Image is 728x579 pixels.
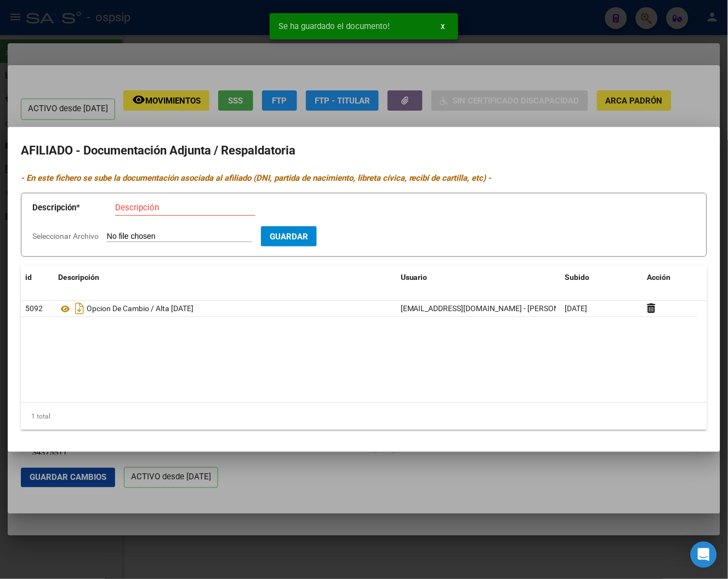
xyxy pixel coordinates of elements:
span: Opcion De Cambio / Alta [DATE] [87,305,194,313]
h2: AFILIADO - Documentación Adjunta / Respaldatoria [21,140,707,161]
datatable-header-cell: Descripción [54,266,396,289]
span: Usuario [401,273,428,282]
span: Acción [647,273,671,282]
button: Guardar [261,226,317,246]
span: Guardar [270,232,308,242]
datatable-header-cell: Acción [643,266,698,289]
p: Descripción [32,202,115,214]
div: 1 total [21,403,707,431]
datatable-header-cell: Usuario [396,266,561,289]
datatable-header-cell: id [21,266,54,289]
span: [DATE] [565,304,588,313]
span: id [25,273,32,282]
span: x [441,21,445,31]
span: Descripción [58,273,99,282]
span: 5092 [25,304,43,313]
datatable-header-cell: Subido [561,266,643,289]
button: x [433,16,454,36]
span: Subido [565,273,590,282]
span: [EMAIL_ADDRESS][DOMAIN_NAME] - [PERSON_NAME] [401,304,587,313]
span: Se ha guardado el documento! [278,21,390,32]
div: Open Intercom Messenger [691,542,717,568]
i: Descargar documento [72,300,87,317]
span: Seleccionar Archivo [32,232,99,240]
i: - En este fichero se sube la documentación asociada al afiliado (DNI, partida de nacimiento, libr... [21,173,492,183]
